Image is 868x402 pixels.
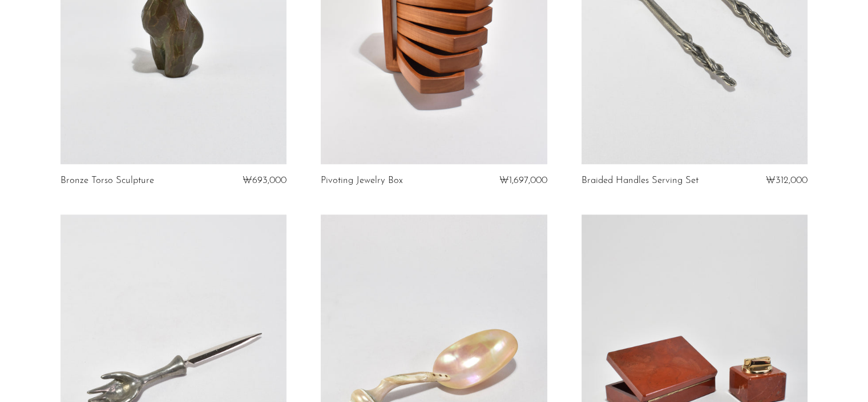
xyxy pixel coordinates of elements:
[321,176,403,186] a: Pivoting Jewelry Box
[243,176,286,185] span: ₩693,000
[766,176,808,185] span: ₩312,000
[60,176,154,186] a: Bronze Torso Sculpture
[499,176,547,185] span: ₩1,697,000
[582,176,699,186] a: Braided Handles Serving Set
